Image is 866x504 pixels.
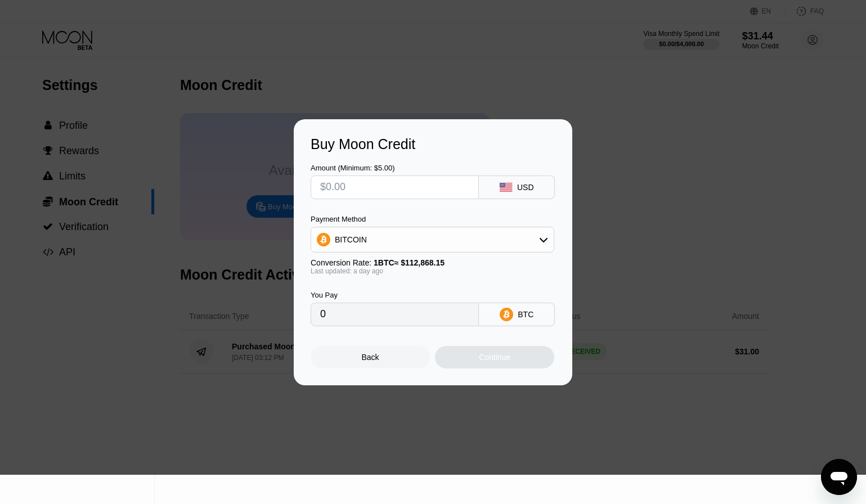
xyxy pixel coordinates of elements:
div: Amount (Minimum: $5.00) [311,164,479,172]
input: $0.00 [320,176,469,199]
div: USD [517,183,534,192]
div: BTC [518,310,533,319]
div: Back [311,346,430,368]
div: Last updated: a day ago [311,267,554,275]
iframe: Button to launch messaging window [821,459,857,495]
div: BITCOIN [335,235,367,244]
div: Conversion Rate: [311,258,554,267]
div: Payment Method [311,215,554,223]
span: 1 BTC ≈ $112,868.15 [374,258,445,267]
div: You Pay [311,291,479,299]
div: Back [362,353,379,362]
div: Buy Moon Credit [311,136,555,152]
div: BITCOIN [311,228,554,251]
